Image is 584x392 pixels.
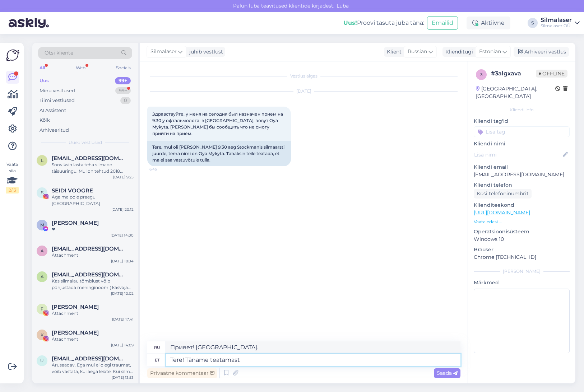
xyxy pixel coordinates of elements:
[113,174,134,180] div: [DATE] 9:25
[528,18,538,28] div: S
[152,111,284,136] span: Здравствуйте, у меня на сегодня был назначен прием на 9:30 у офтальмолога в [GEOGRAPHIC_DATA], зо...
[474,219,570,225] p: Vaata edasi ...
[41,190,43,195] span: S
[6,161,19,193] div: Vaata siia
[115,63,132,73] div: Socials
[149,167,176,172] span: 6:45
[536,70,567,78] span: Offline
[74,63,87,73] div: Web
[474,253,570,261] p: Chrome [TECHNICAL_ID]
[474,209,530,216] a: [URL][DOMAIN_NAME]
[52,194,134,207] div: Aga ma pole praegu [GEOGRAPHIC_DATA]
[147,368,217,378] div: Privaatne kommentaar
[41,274,44,279] span: a
[52,226,134,233] div: ❤
[474,279,570,286] p: Märkmed
[150,48,177,56] span: Silmalaser
[40,127,69,134] div: Arhiveeritud
[52,304,99,310] span: Frida Brit Noor
[40,97,75,104] div: Tiimi vestlused
[52,155,126,162] span: lindakolk47@hotmail.com
[40,117,50,124] div: Kõik
[52,252,134,258] div: Attachment
[111,258,134,264] div: [DATE] 18:04
[147,141,291,166] div: Tere, mul oli [PERSON_NAME] 9:30 aeg Stockmanis silmaarsti juurde, tema nimi on Oya Mykyta. Tahak...
[384,48,402,56] div: Klient
[111,291,134,296] div: [DATE] 10:02
[474,126,570,137] input: Lisa tag
[467,17,510,29] div: Aktiivne
[541,23,572,29] div: Silmalaser OÜ
[474,235,570,243] p: Windows 10
[40,107,66,114] div: AI Assistent
[474,107,570,113] div: Kliendi info
[52,246,126,252] span: amjokelafin@gmail.com
[474,140,570,148] p: Kliendi nimi
[41,306,43,312] span: F
[40,222,44,228] span: M
[115,87,131,94] div: 99+
[52,278,134,291] div: Kas silmalau tõmblust võib põhjustada meninginoom ( kasvaja silmanarvi piirkonnas)?
[147,88,460,94] div: [DATE]
[480,72,483,77] span: 3
[52,310,134,317] div: Attachment
[474,171,570,178] p: [EMAIL_ADDRESS][DOMAIN_NAME]
[112,317,134,322] div: [DATE] 17:41
[52,162,134,174] div: Sooviksin lasta teha silmade täisuuringu. Mul on tehtud 2018 mõlemale silmale kaeoperatsioon Silm...
[541,17,580,29] a: SilmalaserSilmalaser OÜ
[120,97,131,104] div: 0
[111,207,134,212] div: [DATE] 20:12
[343,19,357,26] b: Uus!
[166,341,460,354] textarea: Привет! [GEOGRAPHIC_DATA].
[474,268,570,275] div: [PERSON_NAME]
[52,220,99,226] span: Margot Mõisavald
[112,375,134,380] div: [DATE] 13:53
[474,228,570,235] p: Operatsioonisüsteem
[40,358,44,363] span: u
[52,187,93,194] span: SEIDI VOOGRE
[541,17,572,23] div: Silmalaser
[45,49,73,57] span: Otsi kliente
[41,248,44,253] span: a
[38,63,46,73] div: All
[442,48,473,56] div: Klienditugi
[40,77,49,84] div: Uus
[111,233,134,238] div: [DATE] 14:00
[474,117,570,125] p: Kliendi tag'id
[40,87,75,94] div: Minu vestlused
[6,187,19,193] div: 2 / 3
[154,341,160,354] div: ru
[343,19,424,27] div: Proovi tasuta juba täna:
[408,48,427,56] span: Russian
[474,163,570,171] p: Kliendi email
[115,77,131,84] div: 99+
[474,181,570,189] p: Kliendi telefon
[147,73,460,79] div: Vestlus algas
[111,342,134,348] div: [DATE] 14:09
[155,354,159,366] div: et
[186,48,223,56] div: juhib vestlust
[427,16,458,30] button: Emailid
[474,151,561,159] input: Lisa nimi
[334,3,351,9] span: Luba
[41,158,43,163] span: l
[52,362,134,375] div: Arusaadav. Ega mul ei olegi traumat, võib vastata, kui aega leiate. Kui silm jookseb vett (umbes ...
[69,139,102,146] span: Uued vestlused
[476,85,555,100] div: [GEOGRAPHIC_DATA], [GEOGRAPHIC_DATA]
[52,271,126,278] span: arterin@gmail.com
[491,69,536,78] div: # 3algxava
[6,48,19,62] img: Askly Logo
[474,189,532,199] div: Küsi telefoninumbrit
[41,332,44,337] span: K
[474,246,570,253] p: Brauser
[166,354,460,366] textarea: Tere! Täname teatamast
[514,47,569,57] div: Arhiveeri vestlus
[474,201,570,209] p: Klienditeekond
[52,355,126,362] span: ulvi.magi.002@mail.ee
[52,336,134,342] div: Attachment
[52,330,99,336] span: Kari Viikna
[479,48,501,56] span: Estonian
[437,370,458,376] span: Saada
